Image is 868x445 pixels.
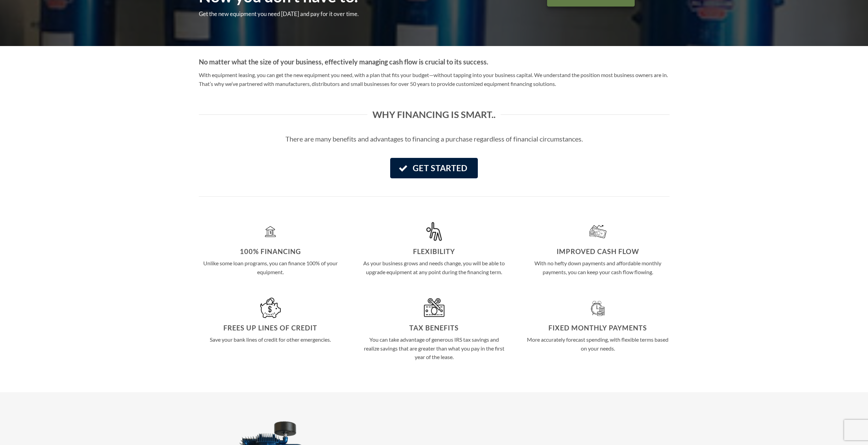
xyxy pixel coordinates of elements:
h3: There are many benefits and advantages to financing a purchase regardless of financial circumstan... [199,133,670,144]
p: With no hefty down payments and affordable monthly payments, you can keep your cash flow flowing. [526,259,670,276]
strong: Improved Cash Flow [557,247,639,255]
strong: Fixed Monthly Payments [548,324,647,332]
p: Save your bank lines of credit for other emergencies. [199,335,342,344]
p: More accurately forecast spending, with flexible terms based on your needs. [526,335,670,353]
h3: No matter what the size of your business, effectively managing cash flow is crucial to its success. [199,56,670,67]
h3: Flexibility [363,247,506,255]
a: Get Started [390,158,478,178]
strong: Frees up Lines of Credit [223,324,317,332]
p: With equipment leasing, you can get the new equipment you need, with a plan that fits your budget... [199,71,670,88]
p: Unlike some loan programs, you can finance 100% of your equipment. [199,259,342,276]
span: Why financing is smart.. [372,108,496,120]
p: As your business grows and needs change, you will be able to upgrade equipment at any point durin... [363,259,506,276]
p: You can take advantage of generous IRS tax savings and realize savings that are greater than what... [363,335,506,361]
strong: Tax Benefits [409,324,459,332]
span: Get Started [413,162,468,175]
h3: 100% Financing [199,247,342,255]
span: Get the new equipment you need [DATE] and pay for it over time. [199,10,359,17]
